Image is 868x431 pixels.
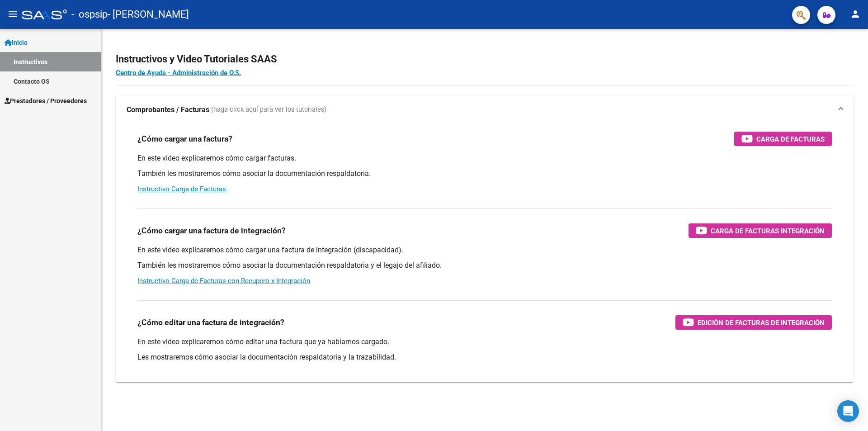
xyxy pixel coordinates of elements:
span: Prestadores / Proveedores [5,96,87,106]
span: Edición de Facturas de integración [698,317,825,328]
p: Les mostraremos cómo asociar la documentación respaldatoria y la trazabilidad. [137,352,832,362]
span: Carga de Facturas Integración [711,225,825,237]
button: Edición de Facturas de integración [675,315,832,330]
h2: Instructivos y Video Tutoriales SAAS [116,51,854,68]
div: Open Intercom Messenger [837,400,859,422]
strong: Comprobantes / Facturas [127,105,209,115]
p: En este video explicaremos cómo editar una factura que ya habíamos cargado. [137,337,832,347]
p: También les mostraremos cómo asociar la documentación respaldatoria y el legajo del afiliado. [137,260,832,270]
span: Inicio [5,38,28,47]
h3: ¿Cómo cargar una factura de integración? [137,224,286,237]
p: En este video explicaremos cómo cargar una factura de integración (discapacidad). [137,245,832,255]
a: Centro de Ayuda - Administración de O.S. [116,69,241,77]
span: - ospsip [71,5,108,24]
button: Carga de Facturas [734,132,832,146]
p: En este video explicaremos cómo cargar facturas. [137,153,832,163]
a: Instructivo Carga de Facturas [137,185,226,193]
mat-icon: person [850,9,861,19]
a: Instructivo Carga de Facturas con Recupero x Integración [137,277,310,285]
div: Comprobantes / Facturas (haga click aquí para ver los tutoriales) [116,124,854,382]
span: Carga de Facturas [756,133,825,145]
h3: ¿Cómo editar una factura de integración? [137,316,284,329]
span: - [PERSON_NAME] [108,5,189,24]
p: También les mostraremos cómo asociar la documentación respaldatoria. [137,169,832,179]
mat-expansion-panel-header: Comprobantes / Facturas (haga click aquí para ver los tutoriales) [116,95,854,124]
span: (haga click aquí para ver los tutoriales) [211,105,326,115]
mat-icon: menu [7,9,18,19]
button: Carga de Facturas Integración [689,223,832,238]
h3: ¿Cómo cargar una factura? [137,133,232,145]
